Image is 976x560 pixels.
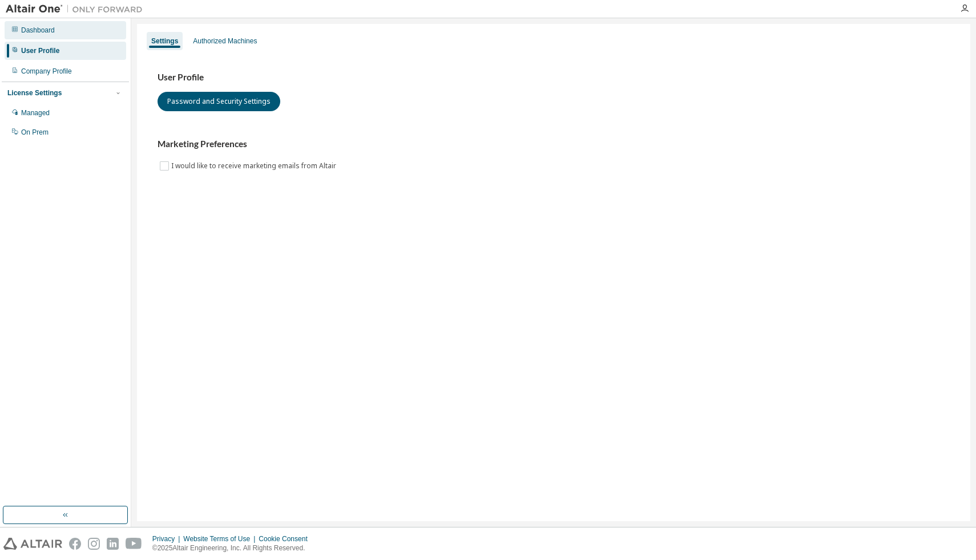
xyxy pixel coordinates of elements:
[21,108,50,117] div: Managed
[21,128,49,137] div: On Prem
[6,3,148,15] img: Altair One
[7,88,62,98] div: License Settings
[107,538,119,550] img: linkedin.svg
[152,534,183,543] div: Privacy
[21,46,59,55] div: User Profile
[3,538,62,550] img: altair_logo.svg
[183,534,259,543] div: Website Terms of Use
[152,543,314,553] p: © 2025 Altair Engineering, Inc. All Rights Reserved.
[158,139,950,150] h3: Marketing Preferences
[21,67,72,76] div: Company Profile
[21,26,55,35] div: Dashboard
[158,92,280,111] button: Password and Security Settings
[126,538,142,550] img: youtube.svg
[88,538,100,550] img: instagram.svg
[158,72,950,83] h3: User Profile
[193,36,257,46] div: Authorized Machines
[151,36,178,46] div: Settings
[259,534,314,543] div: Cookie Consent
[171,159,338,173] label: I would like to receive marketing emails from Altair
[69,538,81,550] img: facebook.svg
